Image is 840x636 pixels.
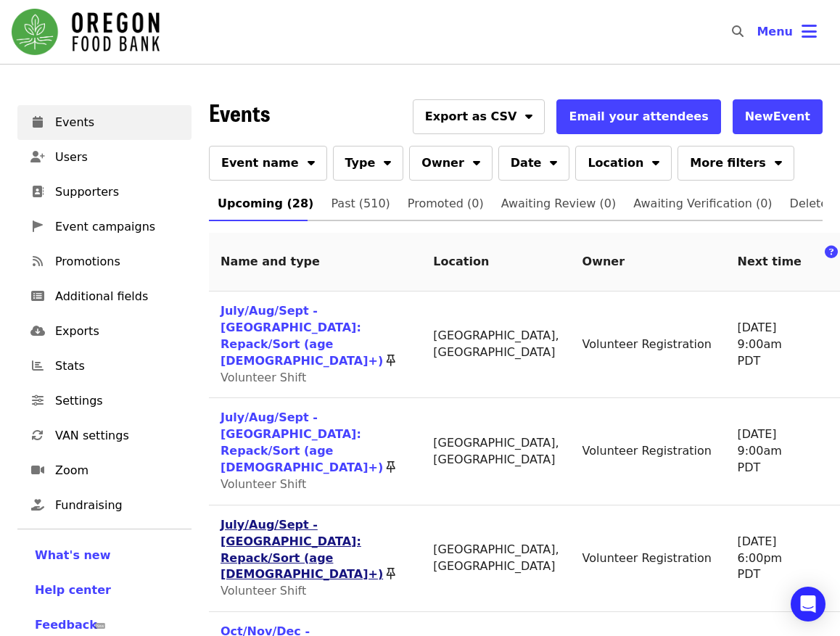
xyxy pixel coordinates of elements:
[345,154,376,172] span: Type
[17,279,192,314] a: Additional fields
[17,453,192,488] a: Zoom
[55,253,180,270] span: Promotions
[745,15,828,49] button: Toggle account menu
[17,140,192,175] a: Users
[221,518,383,582] a: July/Aug/Sept - [GEOGRAPHIC_DATA]: Repack/Sort (age [DEMOGRAPHIC_DATA]+)
[17,105,192,140] a: Events
[55,323,180,340] span: Exports
[333,146,404,181] button: Type
[775,154,782,168] i: sort-down icon
[757,25,793,38] span: Menu
[625,186,781,221] a: Awaiting Verification (0)
[55,114,180,131] span: Events
[433,328,559,361] div: [GEOGRAPHIC_DATA], [GEOGRAPHIC_DATA]
[387,461,395,474] i: thumbtack icon
[17,314,192,349] a: Exports
[32,429,44,442] i: sync icon
[425,108,517,125] span: Export as CSV
[678,146,794,181] button: More filters
[35,616,97,634] button: Feedback
[35,547,174,564] a: What's new
[221,304,383,368] a: July/Aug/Sept - [GEOGRAPHIC_DATA]: Repack/Sort (age [DEMOGRAPHIC_DATA]+)
[409,146,493,181] button: Owner
[33,255,43,268] i: rss icon
[17,488,192,523] a: Fundraising
[752,15,764,49] input: Search
[322,186,398,221] a: Past (510)
[571,505,726,612] td: Volunteer Registration
[55,358,180,375] span: Stats
[802,21,817,42] i: bars icon
[30,324,45,338] i: cloud-download icon
[387,354,395,368] i: thumbtack icon
[30,150,45,164] i: user-plus icon
[221,477,306,491] span: Volunteer Shift
[726,398,813,505] td: [DATE] 9:00am PDT
[556,99,720,134] button: Email your attendees
[35,583,111,597] span: Help center
[31,289,44,303] i: list-alt icon
[55,149,180,166] span: Users
[32,394,44,408] i: sliders-h icon
[55,462,180,479] span: Zoom
[17,384,192,418] a: Settings
[209,233,421,292] th: Name and type
[35,548,111,562] span: What's new
[387,567,395,581] i: thumbtack icon
[33,115,43,129] i: calendar icon
[825,244,838,260] i: question-circle icon
[221,154,299,172] span: Event name
[17,349,192,384] a: Stats
[55,427,180,445] span: VAN settings
[33,220,43,234] i: pennant icon
[733,99,823,134] button: NewEvent
[571,398,726,505] td: Volunteer Registration
[408,194,484,214] span: Promoted (0)
[575,146,672,181] button: Location
[88,619,112,633] div: Tooltip anchor
[17,244,192,279] a: Promotions
[17,418,192,453] a: VAN settings
[55,288,180,305] span: Additional fields
[32,185,44,199] i: address-book icon
[473,154,480,168] i: sort-down icon
[35,582,174,599] a: Help center
[511,154,542,172] span: Date
[413,99,545,134] button: Export as CSV
[17,175,192,210] a: Supporters
[218,194,313,214] span: Upcoming (28)
[571,292,726,398] td: Volunteer Registration
[331,194,390,214] span: Past (510)
[498,146,570,181] button: Date
[501,194,617,214] span: Awaiting Review (0)
[421,154,464,172] span: Owner
[308,154,315,168] i: sort-down icon
[31,463,44,477] i: video icon
[31,498,44,512] i: hand-holding-heart icon
[588,154,643,172] span: Location
[209,186,322,221] a: Upcoming (28)
[550,154,557,168] i: sort-down icon
[732,25,744,38] i: search icon
[399,186,493,221] a: Promoted (0)
[791,587,825,621] div: Open Intercom Messenger
[209,95,270,129] span: Events
[726,233,813,292] th: Next time
[525,107,532,121] i: sort-down icon
[221,410,383,474] a: July/Aug/Sept - [GEOGRAPHIC_DATA]: Repack/Sort (age [DEMOGRAPHIC_DATA]+)
[690,154,765,172] span: More filters
[55,392,180,410] span: Settings
[421,233,570,292] th: Location
[55,183,180,201] span: Supporters
[221,584,306,598] span: Volunteer Shift
[726,292,813,398] td: [DATE] 9:00am PDT
[17,210,192,244] a: Event campaigns
[433,435,559,468] div: [GEOGRAPHIC_DATA], [GEOGRAPHIC_DATA]
[209,146,327,181] button: Event name
[32,359,44,373] i: chart-bar icon
[55,497,180,514] span: Fundraising
[433,542,559,575] div: [GEOGRAPHIC_DATA], [GEOGRAPHIC_DATA]
[633,194,772,214] span: Awaiting Verification (0)
[726,505,813,612] td: [DATE] 6:00pm PDT
[55,218,180,236] span: Event campaigns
